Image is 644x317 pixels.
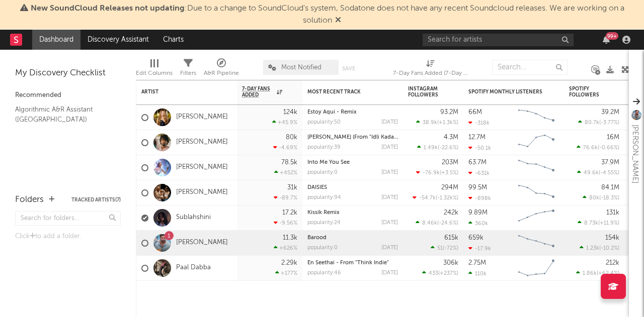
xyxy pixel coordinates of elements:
[599,145,618,151] span: -0.66 %
[576,270,619,276] div: ( )
[307,145,341,150] div: popularity: 39
[605,235,619,241] div: 154k
[15,231,121,243] div: Click to add a folder.
[204,55,239,84] div: A&R Pipeline
[307,260,389,266] a: En Seethai - From "Think Indie"
[439,145,457,151] span: -22.6 %
[629,125,641,183] div: [PERSON_NAME]
[423,120,437,126] span: 38.9k
[606,209,619,216] div: 131k
[381,270,398,276] div: [DATE]
[577,144,619,151] div: ( )
[583,194,619,201] div: ( )
[468,170,490,176] div: -631k
[307,120,341,125] div: popularity: 50
[601,246,618,251] span: -10.2 %
[569,86,604,98] div: Spotify Followers
[307,89,383,95] div: Most Recent Track
[307,245,338,251] div: popularity: 0
[439,120,457,126] span: +1.3k %
[416,169,458,176] div: ( )
[422,270,458,276] div: ( )
[607,134,619,141] div: 16M
[601,184,619,191] div: 84.1M
[606,260,619,266] div: 212k
[275,270,297,276] div: +177 %
[176,239,228,247] a: [PERSON_NAME]
[468,209,488,216] div: 9.89M
[514,130,559,155] svg: Chart title
[423,170,440,176] span: -76.9k
[578,220,619,226] div: ( )
[601,159,619,166] div: 37.9M
[176,113,228,122] a: [PERSON_NAME]
[492,60,568,75] input: Search...
[442,159,458,166] div: 203M
[15,89,121,101] div: Recommended
[417,144,458,151] div: ( )
[437,246,443,251] span: 51
[393,55,468,84] div: 7-Day Fans Added (7-Day Fans Added)
[307,160,398,165] div: Into Me You See
[584,170,599,176] span: 49.6k
[176,264,211,272] a: Paal Dabba
[600,221,618,226] span: +11.9 %
[468,245,491,252] div: -17.9k
[156,30,191,50] a: Charts
[381,145,398,150] div: [DATE]
[381,245,398,251] div: [DATE]
[416,119,458,126] div: ( )
[440,109,458,116] div: 93.2M
[468,260,486,266] div: 2.75M
[468,184,487,191] div: 99.5M
[307,210,340,216] a: Kissik Remix
[578,119,619,126] div: ( )
[274,194,297,201] div: -89.7 %
[141,89,217,95] div: Artist
[71,197,121,202] button: Tracked Artists(7)
[584,221,598,226] span: 8.73k
[287,184,297,191] div: 31k
[468,145,491,151] div: -50.1k
[514,205,559,231] svg: Chart title
[583,145,598,151] span: 76.6k
[603,36,610,44] button: 99+
[32,30,80,50] a: Dashboard
[429,271,438,276] span: 433
[283,235,297,241] div: 11.3k
[441,170,457,176] span: +3.5 %
[580,245,619,251] div: ( )
[15,67,121,79] div: My Discovery Checklist
[307,235,327,241] a: Barood
[408,86,443,98] div: Instagram Followers
[31,5,185,13] span: New SoundCloud Releases not updating
[307,270,341,276] div: popularity: 46
[444,246,457,251] span: -72 %
[274,245,297,251] div: +626 %
[443,260,458,266] div: 306k
[468,89,544,95] div: Spotify Monthly Listeners
[468,120,490,126] div: -318k
[468,109,482,116] div: 66M
[514,180,559,205] svg: Chart title
[283,109,297,116] div: 124k
[307,170,338,175] div: popularity: 0
[272,119,297,126] div: +45.9 %
[307,110,398,115] div: Estoy Aquí - Remix
[424,145,438,151] span: 1.49k
[242,86,274,98] span: 7-Day Fans Added
[307,195,341,200] div: popularity: 94
[274,220,297,226] div: -9.56 %
[419,195,436,201] span: -54.7k
[307,260,398,266] div: En Seethai - From "Think Indie"
[437,195,457,201] span: -1.32k %
[282,209,297,216] div: 17.2k
[307,160,350,165] a: Into Me You See
[307,220,341,226] div: popularity: 24
[80,30,156,50] a: Discovery Assistant
[136,55,173,84] div: Edit Columns
[422,221,437,226] span: 8.46k
[585,120,599,126] span: 80.7k
[444,209,458,216] div: 242k
[15,194,44,206] div: Folders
